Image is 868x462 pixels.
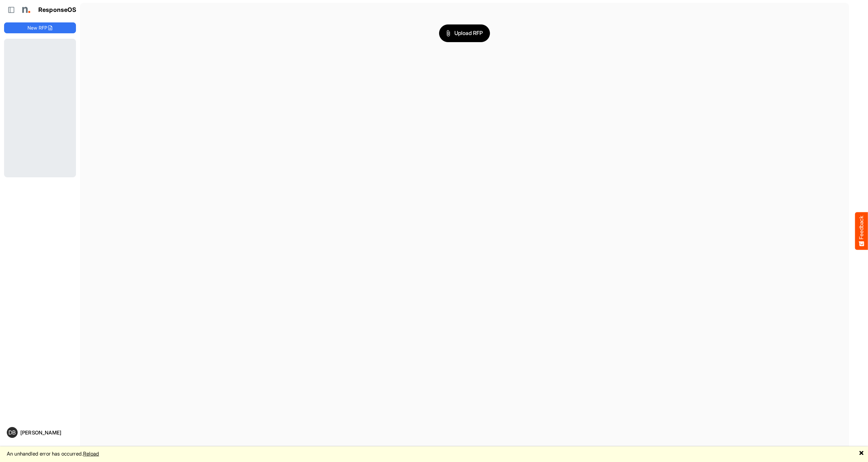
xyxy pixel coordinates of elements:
[439,24,490,42] button: Upload RFP
[446,29,483,38] span: Upload RFP
[855,212,868,250] button: Feedback
[4,22,76,33] button: New RFP
[20,430,73,435] div: [PERSON_NAME]
[4,39,76,177] div: Loading...
[8,430,16,435] span: DB
[83,450,99,457] a: Reload
[4,446,76,458] p: Copyright 2004 - 2025 Northell Partners Ltd. All Rights Reserved. v 1.1.0
[38,6,77,14] h1: ResponseOS
[859,449,864,458] a: 🗙
[19,3,32,17] img: Northell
